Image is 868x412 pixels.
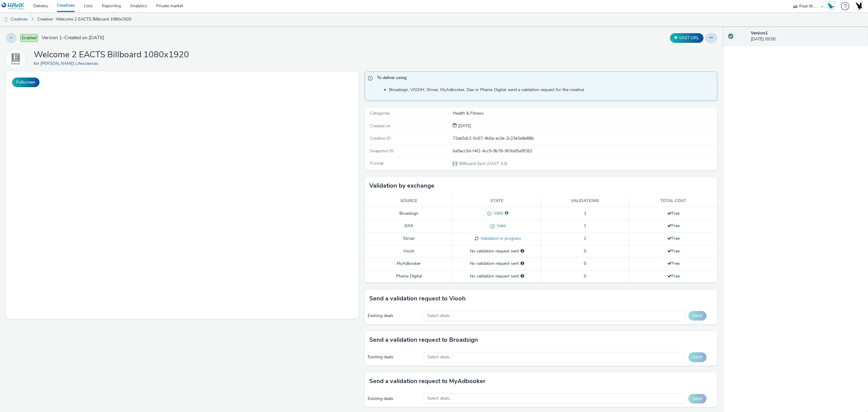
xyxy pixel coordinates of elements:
span: 1 [584,211,586,216]
span: Valid [492,210,503,216]
div: Existing deals [368,354,420,360]
td: MyAdbooker [365,258,453,270]
button: VAST URL [670,33,703,43]
span: To deliver using: [377,75,711,83]
div: Duplicate the creative as a VAST URL [668,33,705,43]
td: Broadsign [365,207,453,220]
span: Enabled [20,34,38,42]
span: Free [667,236,680,241]
span: Creative ID [370,135,391,141]
span: Format [370,160,384,166]
a: Edwards Lifesciences [6,56,28,62]
td: DAX [365,220,453,233]
img: undefined Logo [2,2,25,10]
span: 0 [584,273,586,279]
span: Snapshot ID [370,148,394,154]
img: Hawk Academy [826,1,835,11]
span: 1 [584,223,586,229]
img: Account UK [854,2,863,11]
button: Send [688,311,706,321]
div: Existing deals [368,313,420,319]
div: 72ab5dc2-0c67-4b0a-ac0e-2c23e5e8e88b [453,135,717,141]
h3: Send a validation request to Viooh [369,294,466,303]
div: No validation request sent [456,273,538,279]
span: Select deals... [427,355,452,360]
span: Billboard Spot (VAST 3.0) [459,161,507,166]
td: Viooh [365,245,453,257]
span: Created on [370,123,391,129]
h1: Welcome 2 EACTS Billboard 1080x1920 [34,49,189,61]
span: Validation in progress [478,236,521,241]
div: Creation 06 October 2025, 09:50 [457,123,471,129]
div: Please select a deal below and click on Send to send a validation request to Viooh. [520,248,524,254]
div: Health & Fitness [453,110,717,116]
span: Free [667,223,680,229]
th: Validations [541,195,629,207]
span: Free [667,273,680,279]
th: State [453,195,541,207]
div: Please select a deal below and click on Send to send a validation request to MyAdbooker. [520,261,524,267]
a: Creative : Welcome 2 EACTS Billboard 1080x1920 [34,12,134,27]
span: 1 [584,236,586,241]
div: No validation request sent [456,248,538,254]
a: Hawk Academy [826,1,838,11]
th: Source [365,195,453,207]
span: Categories [370,110,390,116]
div: Existing deals [368,396,420,402]
h3: Send a validation request to MyAdbooker [369,377,486,386]
span: Free [667,211,680,216]
td: Stroer [365,233,453,245]
button: Send [688,394,706,404]
span: Valid [495,223,506,229]
td: Phenix Digital [365,270,453,282]
h3: Validation by exchange [369,181,434,190]
div: ba9acc5d-f4f2-4cc9-9b78-903dd5a9f262 [453,148,717,154]
span: Select deals... [427,396,452,401]
img: dooh [3,17,9,23]
div: Please select a deal below and click on Send to send a validation request to Phenix Digital. [520,273,524,279]
button: Fullscreen [12,78,39,87]
span: 0 [584,248,586,254]
span: Free [667,261,680,266]
th: Total cost [629,195,718,207]
span: [DATE] [457,123,471,129]
span: 0 [584,261,586,266]
span: for [34,61,40,66]
button: Send [688,352,706,362]
span: Free [667,248,680,254]
div: [DATE] 09:50 [751,30,863,43]
strong: Version 1 [751,30,768,36]
h3: Send a validation request to Broadsign [369,335,478,344]
span: Version 1 - Created on [DATE] [42,34,104,41]
a: [PERSON_NAME] Lifesciences [40,61,101,66]
span: Select deals... [427,313,452,319]
li: Broadsign, VIOOH, Stroer, MyAdbooker, Dax or Phenix Digital: send a validation request for the cr... [389,87,714,93]
img: Edwards Lifesciences [7,50,24,68]
div: No validation request sent [456,261,538,267]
